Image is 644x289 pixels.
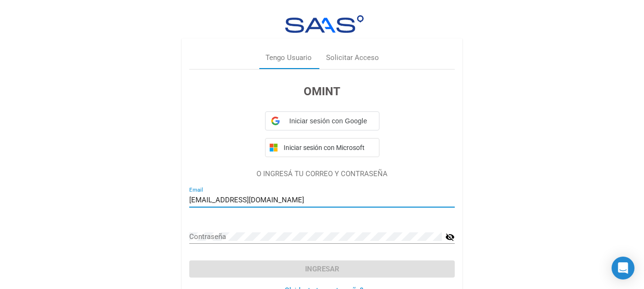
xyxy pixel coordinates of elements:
div: Tengo Usuario [266,52,312,63]
span: Ingresar [305,265,339,273]
mat-icon: visibility_off [445,231,455,243]
button: Iniciar sesión con Microsoft [265,138,379,157]
div: Open Intercom Messenger [612,257,634,279]
span: Iniciar sesión con Google [284,116,373,126]
h3: OMINT [189,83,455,100]
div: Iniciar sesión con Google [265,111,379,130]
button: Ingresar [189,260,455,278]
div: Solicitar Acceso [326,52,379,63]
span: Iniciar sesión con Microsoft [282,144,375,151]
p: O INGRESÁ TU CORREO Y CONTRASEÑA [189,169,455,179]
